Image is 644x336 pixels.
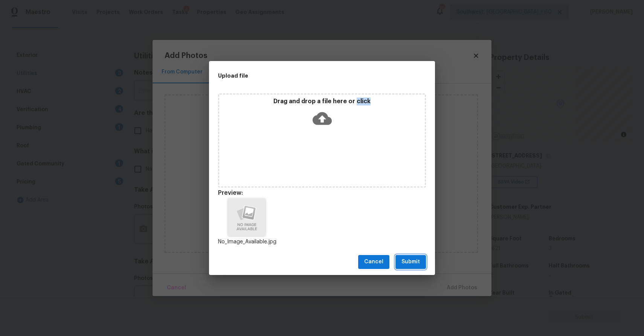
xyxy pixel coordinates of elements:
img: Z [228,198,266,236]
p: Drag and drop a file here or click [219,98,425,105]
button: Cancel [358,255,389,269]
span: Cancel [364,257,383,267]
span: Submit [401,257,420,267]
h2: Upload file [218,72,392,80]
button: Submit [395,255,426,269]
p: No_Image_Available.jpg [218,238,275,246]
